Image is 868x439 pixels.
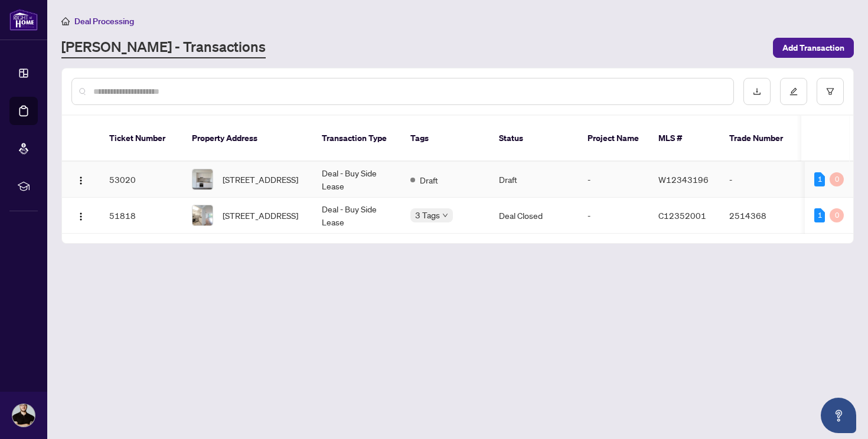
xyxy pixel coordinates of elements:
[753,87,761,96] span: download
[61,17,70,25] span: home
[9,9,38,31] img: logo
[490,116,578,162] th: Status
[814,172,825,186] div: 1
[780,78,807,105] button: edit
[578,116,649,162] th: Project Name
[821,398,856,433] button: Open asap
[74,16,134,27] span: Deal Processing
[71,206,90,225] button: Logo
[743,78,771,105] button: download
[192,169,213,189] img: thumbnail-img
[223,173,298,186] span: [STREET_ADDRESS]
[578,198,649,234] td: -
[76,176,86,185] img: Logo
[12,404,35,427] img: Profile Icon
[720,162,802,198] td: -
[826,87,834,96] span: filter
[100,198,182,234] td: 51818
[192,205,213,225] img: thumbnail-img
[100,116,182,162] th: Ticket Number
[71,170,90,189] button: Logo
[401,116,490,162] th: Tags
[490,198,578,234] td: Deal Closed
[312,198,401,234] td: Deal - Buy Side Lease
[814,208,825,222] div: 1
[658,174,709,185] span: W12343196
[490,162,578,198] td: Draft
[789,87,798,96] span: edit
[782,38,844,57] span: Add Transaction
[578,162,649,198] td: -
[223,209,298,222] span: [STREET_ADDRESS]
[415,208,440,222] span: 3 Tags
[312,162,401,198] td: Deal - Buy Side Lease
[100,162,182,198] td: 53020
[720,116,802,162] th: Trade Number
[773,38,854,58] button: Add Transaction
[312,116,401,162] th: Transaction Type
[61,37,266,58] a: [PERSON_NAME] - Transactions
[649,116,720,162] th: MLS #
[182,116,312,162] th: Property Address
[658,210,706,221] span: C12352001
[830,172,844,186] div: 0
[830,208,844,222] div: 0
[720,198,802,234] td: 2514368
[817,78,844,105] button: filter
[76,212,86,221] img: Logo
[442,212,448,218] span: down
[420,173,438,186] span: Draft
